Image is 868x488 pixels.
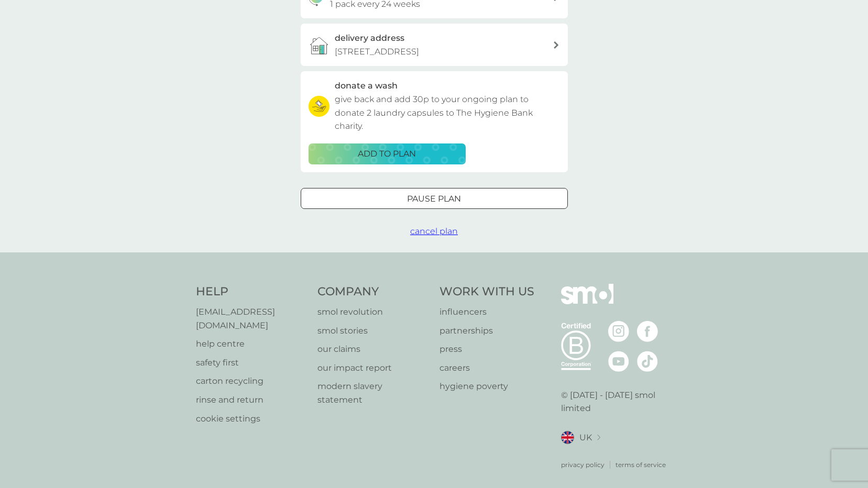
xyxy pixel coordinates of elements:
a: delivery address[STREET_ADDRESS] [301,24,568,66]
h3: donate a wash [335,79,398,93]
a: modern slavery statement [317,380,429,406]
a: [EMAIL_ADDRESS][DOMAIN_NAME] [196,305,307,332]
a: partnerships [440,324,534,338]
a: influencers [440,305,534,319]
a: press [440,342,534,356]
a: help centre [196,337,307,351]
p: [STREET_ADDRESS] [335,45,419,59]
img: visit the smol Youtube page [608,351,629,372]
button: Pause plan [301,188,568,209]
img: visit the smol Instagram page [608,321,629,342]
p: ADD TO PLAN [358,147,416,161]
img: visit the smol Tiktok page [637,351,658,372]
a: our claims [317,342,429,356]
img: smol [561,284,613,319]
h3: delivery address [335,31,404,45]
a: careers [440,361,534,375]
button: ADD TO PLAN [309,143,466,164]
a: rinse and return [196,393,307,407]
span: UK [579,431,592,445]
a: safety first [196,356,307,370]
span: cancel plan [410,226,458,236]
p: © [DATE] - [DATE] smol limited [561,389,673,415]
p: give back and add 30p to your ongoing plan to donate 2 laundry capsules to The Hygiene Bank charity. [335,93,560,133]
a: smol revolution [317,305,429,319]
a: carton recycling [196,374,307,388]
a: cookie settings [196,412,307,426]
h4: Work With Us [440,284,534,300]
a: smol stories [317,324,429,338]
a: hygiene poverty [440,380,534,393]
button: cancel plan [410,225,458,238]
h4: Help [196,284,307,300]
a: our impact report [317,361,429,375]
img: UK flag [561,431,574,444]
p: Pause plan [407,192,461,206]
img: visit the smol Facebook page [637,321,658,342]
a: terms of service [616,460,666,470]
a: privacy policy [561,460,605,470]
h4: Company [317,284,429,300]
img: select a new location [597,435,600,440]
